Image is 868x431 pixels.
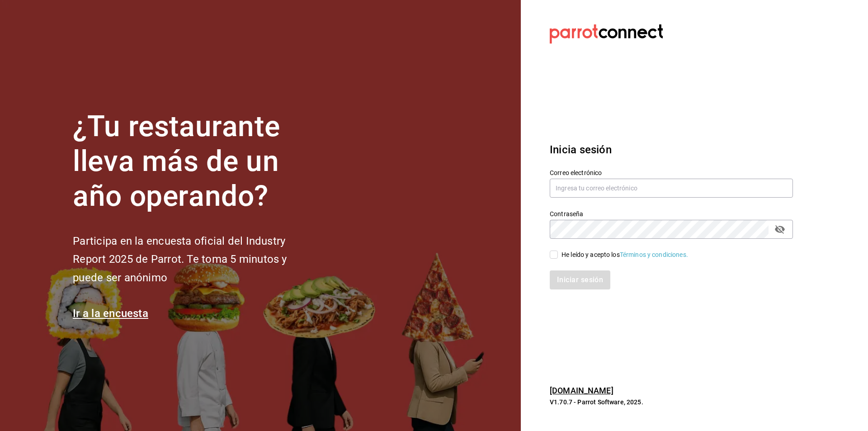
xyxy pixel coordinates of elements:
[73,109,317,213] h1: ¿Tu restaurante lleva más de un año operando?
[550,179,793,198] input: Ingresa tu correo electrónico
[550,170,793,176] label: Correo electrónico
[772,222,788,237] button: passwordField
[550,398,793,407] p: V1.70.7 - Parrot Software, 2025.
[73,307,148,320] a: Ir a la encuesta
[550,142,793,158] h3: Inicia sesión
[561,250,688,260] div: He leído y acepto los
[620,251,688,258] a: Términos y condiciones.
[550,386,613,395] a: [DOMAIN_NAME]
[550,211,793,217] label: Contraseña
[73,232,317,287] h2: Participa en la encuesta oficial del Industry Report 2025 de Parrot. Te toma 5 minutos y puede se...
